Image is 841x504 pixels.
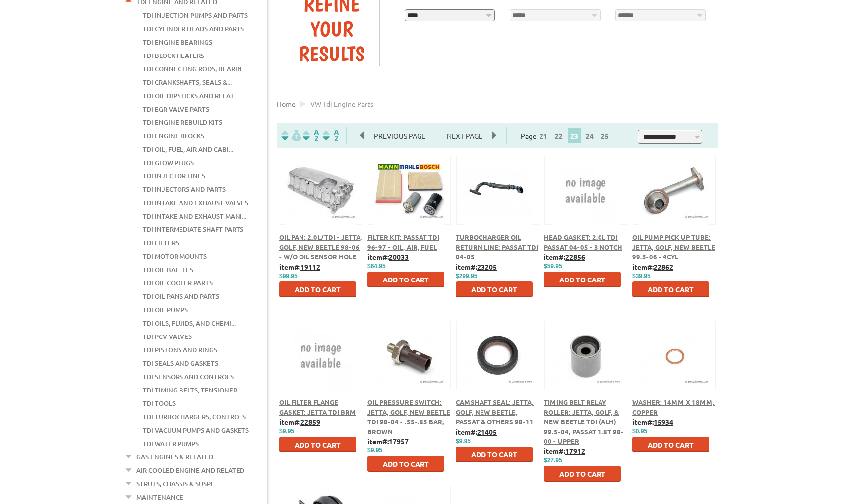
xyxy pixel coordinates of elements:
a: TDI Intake and Exhaust Mani... [143,210,246,223]
a: TDI EGR Valve Parts [143,103,209,115]
a: Head Gasket: 2.0L TDI Passat 04-05 - 3 Notch [544,233,622,251]
span: $39.95 [632,273,651,280]
img: Sort by Sales Rank [321,130,341,141]
a: Timing Belt Relay Roller: Jetta, Golf, & New Beetle TDI (ALH) 99.5-04, Passat 1.8T 98-00 - Upper [544,398,624,445]
a: TDI Oil Cooler Parts [143,277,213,289]
a: TDI Injectors and Parts [143,183,226,196]
a: TDI Glow Plugs [143,156,194,169]
a: TDI Engine Blocks [143,129,204,142]
b: item#: [632,417,673,426]
a: 21 [537,131,550,140]
a: TDI Block Heaters [143,49,204,62]
a: Washer: 14mm X 18mm, Copper [632,398,715,416]
button: Add to Cart [279,437,356,452]
b: item#: [544,447,585,455]
a: TDI Crankshafts, Seals &... [143,76,232,89]
span: $0.95 [632,428,647,435]
a: TDI Connecting Rods, Bearin... [143,62,246,75]
a: TDI Timing Belts, Tensioner... [143,384,241,396]
a: Oil Filter Flange Gasket: Jetta TDI BRM [279,398,356,416]
a: Previous Page [360,131,437,140]
span: Add to Cart [471,450,517,459]
span: VW tdi engine parts [310,99,373,108]
a: TDI Sensors and Controls [143,370,234,383]
a: TDI Oil Pumps [143,303,188,316]
u: 17957 [389,437,409,446]
b: item#: [367,437,409,446]
button: Add to Cart [632,281,709,297]
a: TDI Injection Pumps and Parts [143,9,248,22]
span: $9.95 [279,428,294,435]
a: TDI Oil Baffles [143,263,193,276]
a: TDI Oil Dipsticks and Relat... [143,89,238,102]
a: TDI Seals and Gaskets [143,357,218,370]
a: TDI Vacuum Pumps and Gaskets [143,424,249,437]
span: $99.95 [279,273,298,280]
span: Oil Pressure Switch: Jetta, Golf, New Beetle TDI 98-04 - .55-.85 Bar, Brown [367,398,450,436]
button: Add to Cart [456,281,533,297]
a: Camshaft Seal: Jetta, Golf, New Beetle, Passat & Others 98-11 [456,398,534,426]
u: 21405 [477,427,497,436]
a: TDI Engine Bearings [143,36,212,49]
button: Add to Cart [367,456,444,472]
a: TDI Engine Rebuild Kits [143,116,222,129]
u: 22862 [654,262,673,271]
u: 22856 [565,252,585,261]
button: Add to Cart [544,466,621,482]
span: $64.95 [367,263,386,270]
u: 15934 [654,417,673,426]
span: Previous Page [364,128,435,143]
span: Add to Cart [559,469,605,478]
a: Oil Pump Pick Up Tube: Jetta, Golf, New Beetle 99.5-06 - 4Cyl [632,233,715,261]
u: 22859 [300,417,320,426]
a: TDI Lifters [143,236,179,249]
a: TDI Pistons and Rings [143,343,217,356]
a: TDI Turbochargers, Controls... [143,410,250,423]
u: 19112 [300,262,320,271]
u: 23205 [477,262,497,271]
a: TDI Motor Mounts [143,250,207,263]
a: Turbocharger Oil Return Line: Passat TDI 04-05 [456,233,538,261]
span: Add to Cart [648,440,694,449]
a: Air Cooled Engine and Related [136,464,244,477]
span: $27.95 [544,457,562,464]
b: item#: [279,262,320,271]
a: TDI Tools [143,397,176,410]
b: item#: [279,417,320,426]
a: TDI Oil, Fuel, Air and Cabi... [143,143,233,156]
a: Home [277,99,296,108]
span: $299.95 [456,273,477,280]
button: Add to Cart [544,272,621,287]
a: 25 [599,131,611,140]
span: Add to Cart [295,440,341,449]
a: TDI Oil Pans and Parts [143,290,219,303]
a: Struts, Chassis & Suspe... [136,477,219,490]
u: 17912 [565,447,585,455]
b: item#: [456,262,497,271]
b: item#: [544,252,585,261]
a: TDI Oils, Fluids, and Chemi... [143,317,236,330]
a: Filter Kit: Passat TDI 96-97 - Oil, Air, Fuel [367,233,439,251]
img: filterpricelow.svg [281,130,301,141]
button: Add to Cart [279,281,356,297]
a: TDI PCV Valves [143,330,192,343]
a: Maintenance [136,491,183,504]
b: item#: [456,427,497,436]
a: Next Page [437,131,492,140]
b: item#: [367,252,409,261]
a: Oil Pan: 2.0L/TDI - Jetta, Golf, New Beetle 98-06 - w/o Oil Sensor Hole [279,233,362,261]
a: TDI Intake and Exhaust Valves [143,196,248,209]
b: item#: [632,262,673,271]
a: 24 [583,131,596,140]
div: Page [506,127,627,144]
a: 22 [552,131,565,140]
span: $9.95 [456,438,471,445]
span: Next Page [437,128,492,143]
